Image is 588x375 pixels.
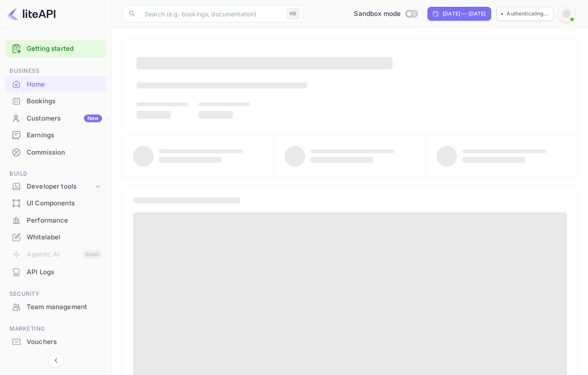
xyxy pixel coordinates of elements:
[7,7,56,21] img: LiteAPI logo
[5,144,106,160] a: Commission
[5,93,106,110] div: Bookings
[27,337,102,347] div: Vouchers
[5,93,106,109] a: Bookings
[27,198,102,208] div: UI Components
[5,40,106,58] div: Getting started
[5,195,106,212] div: UI Components
[5,212,106,228] a: Performance
[84,115,102,122] div: New
[5,229,106,246] div: Whitelabel
[27,232,102,242] div: Whitelabel
[5,110,106,126] a: CustomersNew
[5,110,106,127] div: CustomersNew
[27,148,102,158] div: Commission
[5,179,106,194] div: Developer tools
[27,302,102,312] div: Team management
[139,5,283,22] input: Search (e.g. bookings, documentation)
[5,66,106,76] span: Business
[27,96,102,106] div: Bookings
[5,229,106,245] a: Whitelabel
[5,195,106,211] a: UI Components
[427,7,491,21] div: Click to change the date range period
[48,353,64,368] button: Collapse navigation
[507,10,549,18] p: Authenticating...
[5,289,106,299] span: Security
[5,324,106,334] span: Marketing
[5,127,106,143] a: Earnings
[27,130,102,140] div: Earnings
[5,76,106,92] a: Home
[5,264,106,281] div: API Logs
[5,334,106,350] div: Vouchers
[5,76,106,93] div: Home
[5,264,106,280] a: API Logs
[5,299,106,316] div: Team management
[27,267,102,277] div: API Logs
[287,8,300,19] div: ⌘K
[350,9,421,19] div: Switch to Production mode
[27,182,93,192] div: Developer tools
[27,80,102,90] div: Home
[5,169,106,179] span: Build
[443,10,486,18] div: [DATE] — [DATE]
[5,127,106,144] div: Earnings
[5,299,106,315] a: Team management
[5,334,106,350] a: Vouchers
[5,144,106,161] div: Commission
[27,44,102,54] a: Getting started
[27,114,102,124] div: Customers
[5,212,106,229] div: Performance
[27,216,102,226] div: Performance
[354,9,401,19] span: Sandbox mode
